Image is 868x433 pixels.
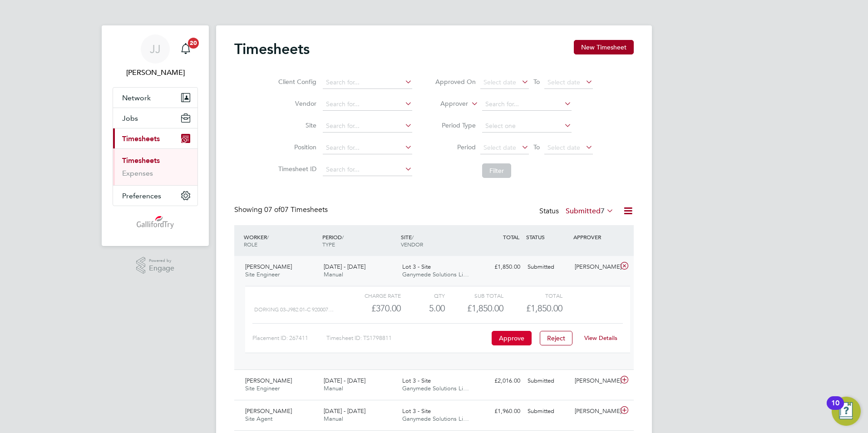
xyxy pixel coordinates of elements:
[342,233,344,241] span: /
[113,88,197,108] button: Network
[326,331,489,345] div: Timesheet ID: TS1798811
[323,142,412,154] input: Search for...
[276,121,316,129] label: Site
[477,260,524,275] div: £1,850.00
[122,156,160,165] a: Timesheets
[477,374,524,389] div: £2,016.00
[320,229,399,252] div: PERIOD
[547,143,580,152] span: Select date
[571,260,618,275] div: [PERSON_NAME]
[435,143,476,151] label: Period
[524,260,571,275] div: Submitted
[531,76,542,88] span: To
[402,384,469,392] span: Ganymede Solutions Li…
[324,271,343,278] span: Manual
[601,207,605,216] span: 7
[566,207,614,216] label: Submitted
[234,205,330,215] div: Showing
[113,34,198,78] a: JJ[PERSON_NAME]
[482,98,572,111] input: Search for...
[234,40,310,58] h2: Timesheets
[503,233,519,241] span: TOTAL
[401,301,445,316] div: 5.00
[245,415,272,423] span: Site Agent
[150,43,161,55] span: JJ
[264,205,281,214] span: 07 of
[276,143,316,151] label: Position
[245,407,292,415] span: [PERSON_NAME]
[177,34,195,64] a: 20
[322,241,335,248] span: TYPE
[539,205,616,218] div: Status
[245,263,292,271] span: [PERSON_NAME]
[832,397,861,426] button: Open Resource Center, 10 new notifications
[245,271,280,278] span: Site Engineer
[571,404,618,419] div: [PERSON_NAME]
[113,215,198,230] a: Go to home page
[149,265,174,272] span: Engage
[113,67,198,78] span: Jonathan Jones
[524,374,571,389] div: Submitted
[399,229,477,252] div: SITE
[149,257,174,265] span: Powered by
[571,229,618,245] div: APPROVER
[113,108,197,128] button: Jobs
[482,163,511,178] button: Filter
[324,384,343,392] span: Manual
[503,290,562,301] div: Total
[188,38,199,49] span: 20
[113,128,197,148] button: Timesheets
[402,407,431,415] span: Lot 3 - Site
[324,377,365,384] span: [DATE] - [DATE]
[526,303,562,314] span: £1,850.00
[137,215,174,230] img: gallifordtry-logo-retina.png
[445,290,503,301] div: Sub Total
[113,186,197,206] button: Preferences
[267,233,269,241] span: /
[324,263,365,271] span: [DATE] - [DATE]
[402,377,431,384] span: Lot 3 - Site
[102,25,209,246] nav: Main navigation
[323,163,412,176] input: Search for...
[401,241,423,248] span: VENDOR
[574,40,634,54] button: New Timesheet
[547,78,580,86] span: Select date
[242,229,320,252] div: WORKER
[584,334,617,342] a: View Details
[245,384,280,392] span: Site Engineer
[276,99,316,108] label: Vendor
[482,120,572,133] input: Select one
[342,290,401,301] div: Charge rate
[323,76,412,89] input: Search for...
[264,205,328,214] span: 07 Timesheets
[254,306,334,313] span: Dorking 03-J982.01-C 920007…
[412,233,414,241] span: /
[524,229,571,245] div: STATUS
[122,93,151,102] span: Network
[122,134,160,143] span: Timesheets
[136,257,175,274] a: Powered byEngage
[323,120,412,133] input: Search for...
[831,403,839,415] div: 10
[122,169,153,177] a: Expenses
[244,241,257,248] span: ROLE
[402,415,469,423] span: Ganymede Solutions Li…
[245,377,292,384] span: [PERSON_NAME]
[531,141,542,153] span: To
[122,192,161,200] span: Preferences
[342,301,401,316] div: £370.00
[524,404,571,419] div: Submitted
[427,99,468,108] label: Approver
[402,271,469,278] span: Ganymede Solutions Li…
[252,331,326,345] div: Placement ID: 267411
[540,331,572,345] button: Reject
[113,148,197,185] div: Timesheets
[571,374,618,389] div: [PERSON_NAME]
[402,263,431,271] span: Lot 3 - Site
[401,290,445,301] div: QTY
[276,78,316,86] label: Client Config
[492,331,532,345] button: Approve
[435,121,476,129] label: Period Type
[483,143,516,152] span: Select date
[324,407,365,415] span: [DATE] - [DATE]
